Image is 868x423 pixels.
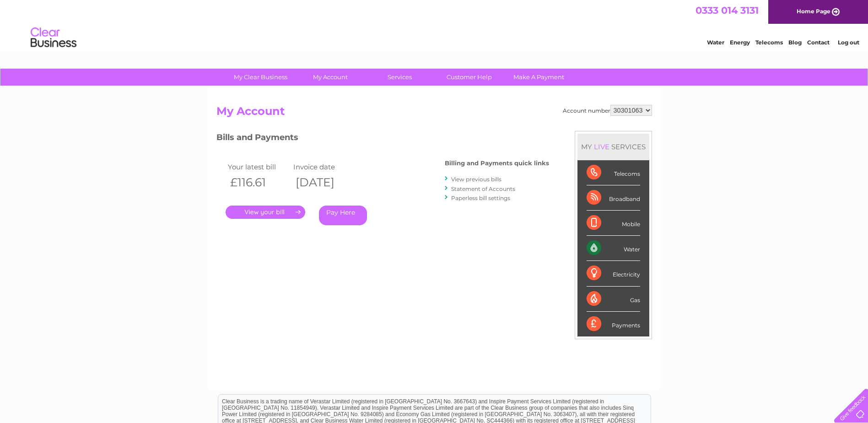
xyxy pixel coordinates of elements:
[451,176,501,183] a: View previous bills
[730,39,750,46] a: Energy
[587,236,640,261] div: Water
[807,39,830,46] a: Contact
[445,160,549,167] h4: Billing and Payments quick links
[291,161,357,173] td: Invoice date
[226,173,291,192] th: £116.61
[226,161,291,173] td: Your latest bill
[451,185,515,192] a: Statement of Accounts
[451,195,510,201] a: Paperless bill settings
[587,211,640,236] div: Mobile
[216,131,549,147] h3: Bills and Payments
[362,69,437,86] a: Services
[587,160,640,185] div: Telecoms
[226,206,305,219] a: .
[30,24,77,52] img: logo.png
[838,39,859,46] a: Log out
[577,134,649,160] div: MY SERVICES
[587,312,640,336] div: Payments
[695,5,759,16] a: 0333 014 3131
[319,206,367,225] a: Pay Here
[587,261,640,286] div: Electricity
[755,39,783,46] a: Telecoms
[501,69,577,86] a: Make A Payment
[788,39,802,46] a: Blog
[563,105,652,116] div: Account number
[707,39,724,46] a: Water
[431,69,507,86] a: Customer Help
[587,185,640,211] div: Broadband
[218,5,651,44] div: Clear Business is a trading name of Verastar Limited (registered in [GEOGRAPHIC_DATA] No. 3667643...
[223,69,298,86] a: My Clear Business
[592,142,611,151] div: LIVE
[291,173,357,192] th: [DATE]
[587,287,640,312] div: Gas
[216,105,652,122] h2: My Account
[292,69,368,86] a: My Account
